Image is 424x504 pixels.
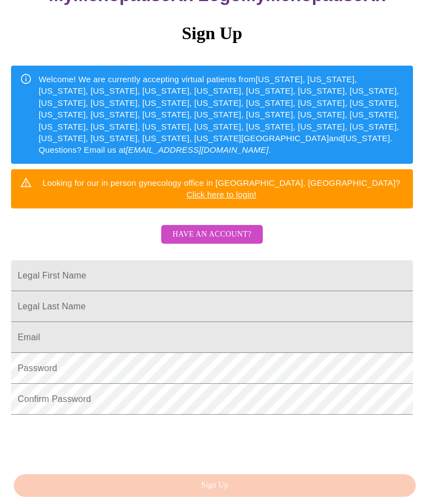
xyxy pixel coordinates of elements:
[11,420,179,463] iframe: reCAPTCHA
[39,69,404,160] div: Welcome! We are currently accepting virtual patients from [US_STATE], [US_STATE], [US_STATE], [US...
[39,173,404,205] div: Looking for our in person gynecology office in [GEOGRAPHIC_DATA], [GEOGRAPHIC_DATA]?
[187,190,257,199] a: Click here to login!
[158,237,265,246] a: Have an account?
[11,23,413,44] h3: Sign Up
[172,228,251,242] span: Have an account?
[161,225,262,244] button: Have an account?
[126,145,269,154] em: [EMAIL_ADDRESS][DOMAIN_NAME]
